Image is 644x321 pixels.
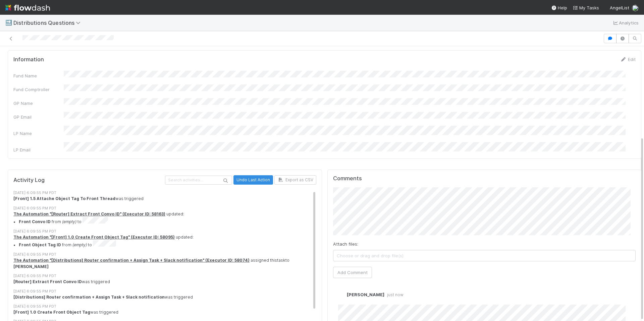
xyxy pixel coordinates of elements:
strong: [Router] Extract Front Convo ID [13,279,82,284]
em: (empty) [62,219,76,224]
span: just now [384,292,404,297]
a: Edit [620,57,636,62]
div: [DATE] 6:09:55 PM PDT [13,190,321,196]
img: logo-inverted-e16ddd16eac7371096b0.svg [5,2,50,13]
span: [PERSON_NAME] [347,292,384,297]
input: Search activities... [165,176,232,185]
strong: Front Convo ID [19,219,51,224]
div: GP Name [13,100,64,107]
button: Add Comment [333,267,372,278]
strong: [PERSON_NAME] [13,264,49,269]
span: 🔜 [5,20,12,25]
h5: Comments [333,175,636,182]
span: Distributions Questions [13,19,84,26]
a: The Automation "[Distributions] Router confirmation + Assign Task + Slack notification" (Executor... [13,258,250,263]
div: [DATE] 6:09:55 PM PDT [13,273,321,279]
div: was triggered [13,294,321,300]
div: assigned this task to [13,257,321,270]
div: [DATE] 6:09:55 PM PDT [13,229,321,234]
div: Fund Comptroller [13,86,64,93]
strong: [Front] 1.0 Create Front Object Tag [13,310,90,315]
button: Undo Last Action [233,175,273,185]
div: was triggered [13,279,321,285]
button: Export as CSV [274,175,316,185]
li: from to [19,217,321,225]
strong: [Distributions] Router confirmation + Assign Task + Slack notification [13,295,165,300]
em: (empty) [72,243,87,248]
img: avatar_a2d05fec-0a57-4266-8476-74cda3464b0e.png [632,5,639,11]
div: GP Email [13,114,64,120]
div: [DATE] 6:09:55 PM PDT [13,252,321,257]
strong: [Front] 1.5 Attache Object Tag To Front Thread [13,196,115,201]
label: Attach files: [333,241,358,247]
div: LP Email [13,146,64,153]
h5: Activity Log [13,177,164,184]
div: updated: [13,234,321,248]
img: avatar_a2d05fec-0a57-4266-8476-74cda3464b0e.png [338,291,345,298]
a: My Tasks [573,4,599,11]
strong: Front Object Tag ID [19,243,61,248]
li: from to [19,240,321,248]
div: [DATE] 6:09:55 PM PDT [13,304,321,309]
div: [DATE] 6:09:55 PM PDT [13,205,321,211]
div: updated: [13,211,321,225]
span: AngelList [610,5,629,10]
div: was triggered [13,309,321,315]
div: Help [551,4,567,11]
a: The Automation "[Front] 1.0 Create Front Object Tag" (Executor ID: 58095) [13,235,175,240]
span: Choose or drag and drop file(s) [333,250,636,261]
a: Analytics [612,19,639,27]
div: [DATE] 6:09:55 PM PDT [13,288,321,294]
h5: Information [13,56,44,63]
div: Fund Name [13,72,64,79]
div: was triggered [13,196,321,202]
a: The Automation "[Router] Extract Front Convo ID" (Executor ID: 58163) [13,211,165,216]
span: My Tasks [573,5,599,10]
div: LP Name [13,130,64,137]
